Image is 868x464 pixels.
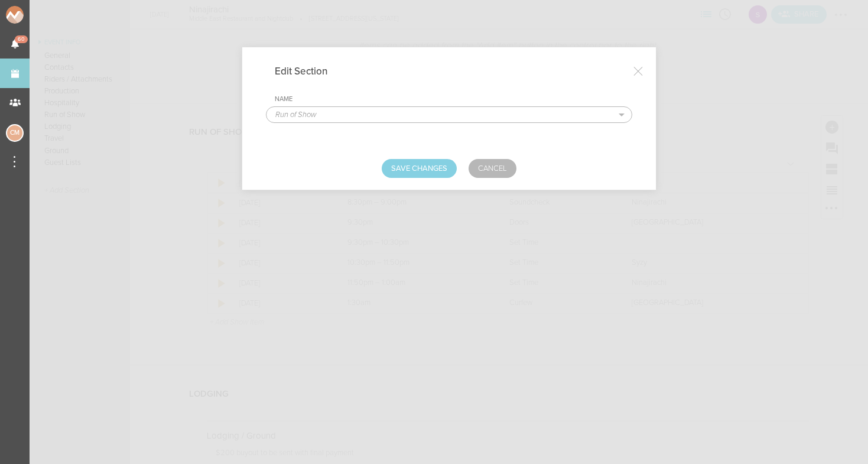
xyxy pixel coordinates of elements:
[275,65,346,77] h4: Edit Section
[15,35,28,43] span: 60
[6,124,24,142] div: Charlie McGinley
[275,95,632,103] div: Name
[382,159,457,178] button: Save Changes
[6,6,73,24] img: NOMAD
[469,159,516,178] a: Cancel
